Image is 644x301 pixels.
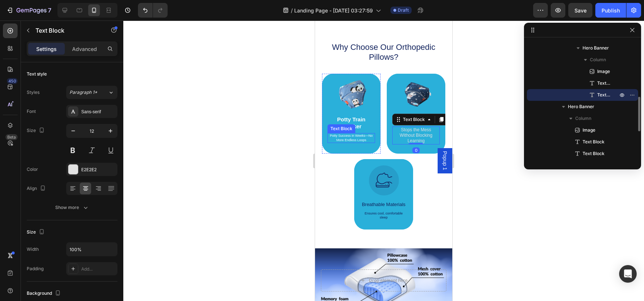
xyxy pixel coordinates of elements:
span: Text Block [583,150,604,157]
button: Publish [595,3,626,18]
span: Draft [398,7,409,14]
div: Size [27,126,46,136]
span: Column [575,115,591,122]
iframe: Design area [315,21,452,301]
p: Advanced [72,45,97,53]
div: Styles [27,89,40,96]
div: E2E2E2 [81,166,116,173]
p: Settings [36,45,57,53]
p: Text Block [35,26,98,35]
span: Paragraph 1* [70,89,97,96]
button: Save [568,3,592,18]
div: Font [27,108,36,115]
span: Text Block [583,138,604,146]
div: Size [27,227,46,237]
button: Paragraph 1* [66,86,117,99]
div: Undo/Redo [138,3,168,18]
div: 450 [7,78,18,84]
input: Auto [67,243,117,256]
span: Text Block [597,91,610,99]
div: Width [27,246,39,253]
div: Beta [5,134,18,140]
button: Show more [27,201,117,214]
div: Sans-serif [81,109,116,115]
span: Hero Banner [568,103,594,110]
span: Landing Page - [DATE] 03:27:59 [294,7,373,14]
div: Background [27,289,62,298]
div: Padding [27,265,44,272]
div: Color [27,166,38,173]
span: Column [590,56,606,63]
span: Image [583,126,595,134]
div: Add... [81,266,116,272]
span: / [291,7,293,14]
span: Image [597,68,610,75]
div: Open Intercom Messenger [619,265,637,283]
div: Text style [27,71,47,77]
div: Align [27,184,47,194]
span: Hero Banner [583,44,609,52]
p: 7 [48,6,51,15]
span: Save [574,7,587,14]
div: Publish [602,7,620,14]
button: 7 [3,3,55,18]
div: Show more [55,204,89,211]
span: Text Block [597,80,610,87]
